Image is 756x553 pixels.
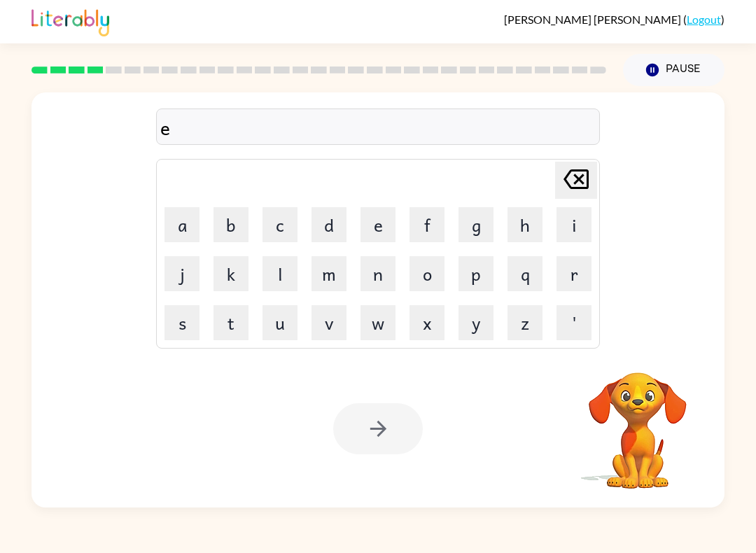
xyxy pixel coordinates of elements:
button: g [458,207,493,242]
button: w [360,305,395,340]
a: Logout [687,13,721,26]
button: v [311,305,346,340]
button: j [164,256,199,291]
button: d [311,207,346,242]
button: k [213,256,248,291]
button: z [507,305,542,340]
button: l [262,256,297,291]
button: h [507,207,542,242]
video: Your browser must support playing .mp4 files to use Literably. Please try using another browser. [568,351,708,491]
button: t [213,305,248,340]
button: p [458,256,493,291]
button: s [164,305,199,340]
div: ( ) [504,13,724,26]
button: c [262,207,297,242]
button: x [409,305,444,340]
button: e [360,207,395,242]
button: n [360,256,395,291]
button: o [409,256,444,291]
button: u [262,305,297,340]
button: y [458,305,493,340]
button: m [311,256,346,291]
button: r [556,256,591,291]
button: b [213,207,248,242]
button: i [556,207,591,242]
button: q [507,256,542,291]
div: e [160,113,596,142]
button: Pause [623,54,724,86]
button: a [164,207,199,242]
span: [PERSON_NAME] [PERSON_NAME] [504,13,683,26]
button: ' [556,305,591,340]
button: f [409,207,444,242]
img: Literably [31,6,109,36]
